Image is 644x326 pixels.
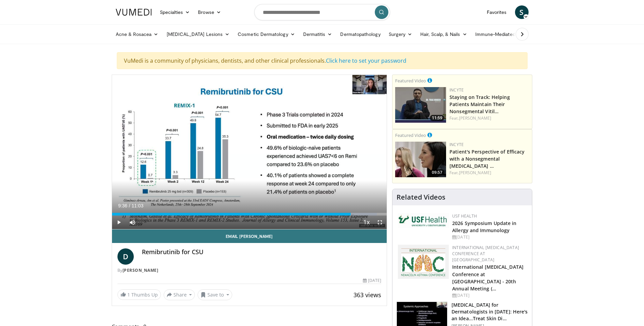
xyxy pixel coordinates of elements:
[116,9,152,16] img: VuMedi Logo
[198,289,232,300] button: Save to
[234,27,299,41] a: Cosmetic Dermatology
[373,216,387,229] button: Fullscreen
[515,5,529,19] a: S
[112,216,126,229] button: Play
[471,27,526,41] a: Immune-Mediated
[398,245,449,279] img: 9485e4e4-7c5e-4f02-b036-ba13241ea18b.png.150x105_q85_autocrop_double_scale_upscale_version-0.2.png
[117,267,382,273] div: By
[452,245,519,263] a: International [MEDICAL_DATA] Conference at [GEOGRAPHIC_DATA]
[117,52,528,69] div: VuMedi is a community of physicians, dentists, and other clinical professionals.
[452,302,528,322] h3: [MEDICAL_DATA] for Dermatologists in [DATE]: Here's an Idea...Treat Skin Di…
[449,142,464,147] a: Incyte
[127,291,130,298] span: 1
[452,220,516,233] a: 2026 Symposium Update in Allergy and Immunology
[395,87,446,123] img: fe0751a3-754b-4fa7-bfe3-852521745b57.png.150x105_q85_crop-smart_upscale.jpg
[112,27,163,41] a: Acne & Rosacea
[483,5,511,19] a: Favorites
[385,27,417,41] a: Surgery
[156,5,194,19] a: Specialties
[117,248,134,265] a: D
[142,248,382,256] h4: Remibrutinib for CSU
[452,292,527,299] div: [DATE]
[449,148,525,169] a: Patient's Perspective of Efficacy with a Nonsegmental [MEDICAL_DATA] …
[126,216,139,229] button: Mute
[118,203,127,208] span: 9:36
[452,234,527,240] div: [DATE]
[398,213,449,228] img: 6ba8804a-8538-4002-95e7-a8f8012d4a11.png.150x105_q85_autocrop_double_scale_upscale_version-0.2.jpg
[449,87,464,93] a: Incyte
[397,193,445,201] h4: Related Videos
[164,289,195,300] button: Share
[194,5,225,19] a: Browse
[459,115,491,121] a: [PERSON_NAME]
[360,216,373,229] button: Playback Rate
[395,132,426,138] small: Featured Video
[112,213,387,216] div: Progress Bar
[449,115,529,121] div: Feat.
[430,115,444,121] span: 11:59
[395,142,446,177] img: 2c48d197-61e9-423b-8908-6c4d7e1deb64.png.150x105_q85_crop-smart_upscale.jpg
[363,278,381,284] div: [DATE]
[326,57,406,64] a: Click here to set your password
[459,170,491,176] a: [PERSON_NAME]
[336,27,384,41] a: Dermatopathology
[452,213,477,219] a: USF Health
[430,169,444,176] span: 09:57
[112,75,387,229] video-js: Video Player
[123,267,159,273] a: [PERSON_NAME]
[254,4,390,20] input: Search topics, interventions
[452,264,523,291] a: International [MEDICAL_DATA] Conference at [GEOGRAPHIC_DATA] - 20th Annual Meeting (…
[299,27,336,41] a: Dermatitis
[395,78,426,84] small: Featured Video
[163,27,234,41] a: [MEDICAL_DATA] Lesions
[112,229,387,243] a: Email [PERSON_NAME]
[449,170,529,176] div: Feat.
[129,203,130,208] span: /
[395,142,446,177] a: 09:57
[416,27,471,41] a: Hair, Scalp, & Nails
[449,94,510,115] a: Staying on Track: Helping Patients Maintain Their Nonsegmental Vitil…
[117,289,161,300] a: 1 Thumbs Up
[353,291,381,299] span: 363 views
[395,87,446,123] a: 11:59
[131,203,143,208] span: 11:03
